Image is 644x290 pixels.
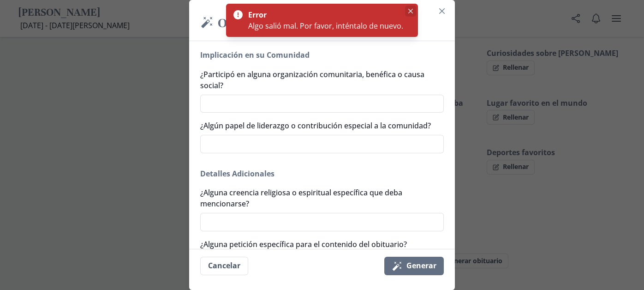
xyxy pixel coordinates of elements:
[200,168,444,179] h2: Detalles Adicionales
[200,49,444,60] h2: Implicación en su Comunidad
[384,257,444,275] button: Generar
[435,4,449,18] button: Close
[200,15,444,33] h2: Obituario de [PERSON_NAME]
[200,239,438,250] label: ¿Alguna petición específica para el contenido del obituario?
[200,69,438,91] label: ¿Participó en alguna organización comunitaria, benéfica o causa social?
[200,120,438,131] label: ¿Algún papel de liderazgo o contribución especial a la comunidad?
[248,20,403,31] div: Algo salió mal. Por favor, inténtalo de nuevo.
[248,9,400,20] div: Error
[200,257,248,275] button: Cancelar
[200,187,438,209] label: ¿Alguna creencia religiosa o espiritual específica que deba mencionarse?
[405,6,416,17] button: Close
